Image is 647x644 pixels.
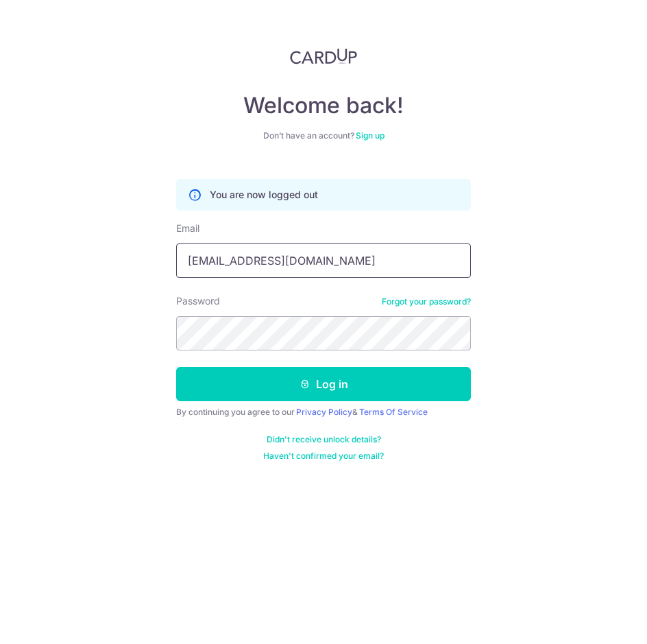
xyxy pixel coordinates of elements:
input: Enter your Email [176,243,471,278]
div: By continuing you agree to our & [176,407,471,418]
button: Log in [176,367,471,401]
p: You are now logged out [210,188,318,202]
h4: Welcome back! [176,92,471,119]
label: Email [176,222,199,235]
a: Sign up [356,130,384,141]
a: Privacy Policy [296,407,352,417]
a: Haven't confirmed your email? [263,451,384,462]
div: Don’t have an account? [176,130,471,141]
img: CardUp Logo [290,48,357,64]
label: Password [176,294,220,308]
a: Didn't receive unlock details? [267,434,381,445]
a: Terms Of Service [359,407,428,417]
a: Forgot your password? [382,296,471,307]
